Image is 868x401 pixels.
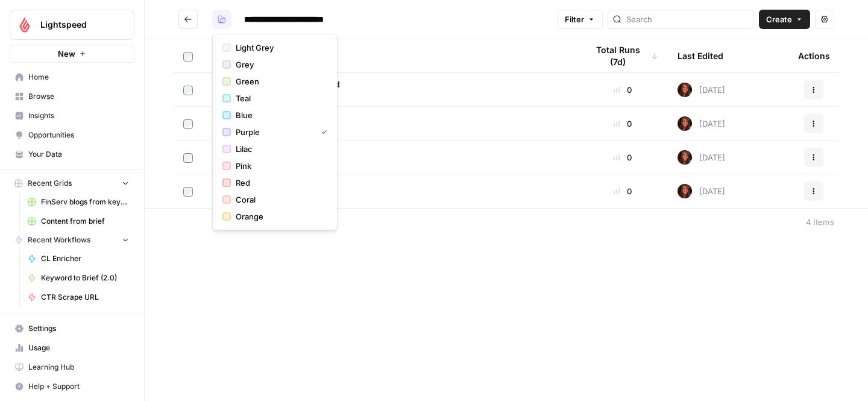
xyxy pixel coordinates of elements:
a: Home [10,68,134,87]
span: Learning Hub [28,362,129,373]
button: Recent Workflows [10,231,134,249]
a: Your Data [10,145,134,164]
div: 4 Items [806,216,834,228]
div: 0 [587,84,658,96]
span: Financial Services Content [212,158,568,169]
a: FinServ blogs from keywordFinancial Services Content [212,78,568,101]
span: Teal [236,92,322,104]
img: Lightspeed Logo [14,14,36,36]
a: Content from brief [22,212,134,231]
span: FinServ blogs from keyword [41,197,129,207]
span: Content from brief [41,216,129,227]
button: Filter [557,10,603,29]
div: Last Edited [678,39,723,72]
img: 29pd19jyq3m1b2eeoz0umwn6rt09 [678,83,692,97]
a: Learning Hub [10,358,134,377]
a: Keyword ResearchFinancial Services Content [212,146,568,169]
span: Lilac [236,143,322,155]
button: Create [759,10,810,29]
div: 0 [587,151,658,163]
div: 0 [587,185,658,197]
span: Pink [236,160,322,172]
div: [DATE] [678,184,725,198]
div: 0 [587,118,658,130]
span: Create [766,13,792,25]
div: [DATE] [678,116,725,131]
span: Blue [236,109,322,121]
span: Settings [28,323,129,334]
span: CL Enricher [41,253,129,264]
span: Keyword to Brief (2.0) [41,273,129,283]
div: Total Runs (7d) [587,39,658,72]
a: Settings [10,319,134,338]
img: 29pd19jyq3m1b2eeoz0umwn6rt09 [678,150,692,165]
span: Financial Services Content [212,124,568,135]
span: Lightspeed [40,19,113,31]
span: Financial Services Content [212,192,568,203]
span: Recent Grids [28,178,72,189]
span: Light Grey [236,42,322,54]
a: FinServ Content RefreshFinancial Services Content [212,112,568,135]
div: Actions [798,39,830,72]
span: Recent Workflows [28,235,90,245]
button: Workspace: Lightspeed [10,10,134,40]
span: Opportunities [28,130,129,141]
span: Green [236,75,322,87]
div: [DATE] [678,83,725,97]
input: Search [626,13,749,25]
img: 29pd19jyq3m1b2eeoz0umwn6rt09 [678,184,692,198]
button: Help + Support [10,377,134,396]
button: Go back [178,10,198,29]
span: Orange [236,210,322,223]
a: Browse [10,87,134,106]
span: Red [236,177,322,189]
a: CTR Scrape URL [22,288,134,307]
a: Usage [10,338,134,358]
span: Your Data [28,149,129,160]
span: Purple [236,126,312,138]
span: Coral [236,194,322,206]
span: Home [28,72,129,83]
span: Insights [28,110,129,121]
span: Financial Services Content [212,90,568,101]
span: Browse [28,91,129,102]
img: 29pd19jyq3m1b2eeoz0umwn6rt09 [678,116,692,131]
a: Keyword to Brief (2.0) [22,268,134,288]
a: CL Enricher [22,249,134,268]
a: Opportunities [10,125,134,145]
div: [DATE] [678,150,725,165]
button: New [10,45,134,63]
a: Content from briefFinancial Services Content [212,180,568,203]
div: Name [212,39,568,72]
span: CTR Scrape URL [41,292,129,303]
a: Insights [10,106,134,125]
span: Help + Support [28,381,129,392]
span: New [58,48,75,60]
span: Filter [565,13,584,25]
span: Grey [236,58,322,71]
button: Recent Grids [10,174,134,192]
a: FinServ blogs from keyword [22,192,134,212]
span: Usage [28,343,129,353]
